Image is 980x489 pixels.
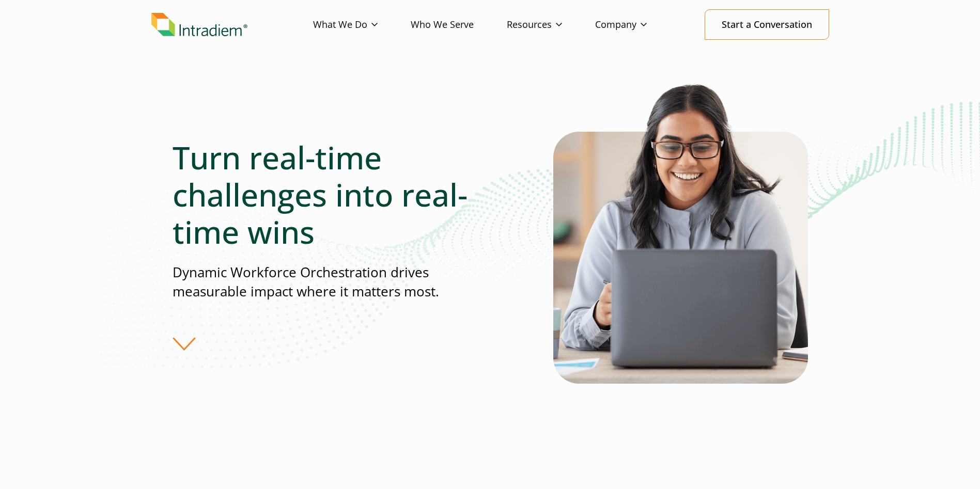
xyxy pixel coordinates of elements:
[173,263,490,302] p: Dynamic Workforce Orchestration drives measurable impact where it matters most.
[151,13,313,37] a: Link to homepage of Intradiem
[705,9,829,40] a: Start a Conversation
[595,10,680,40] a: Company
[507,10,595,40] a: Resources
[173,139,490,250] h1: Turn real-time challenges into real-time wins
[411,10,507,40] a: Who We Serve
[151,13,247,37] img: Intradiem
[313,10,411,40] a: What We Do
[553,81,808,384] img: Solutions for Contact Center Teams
